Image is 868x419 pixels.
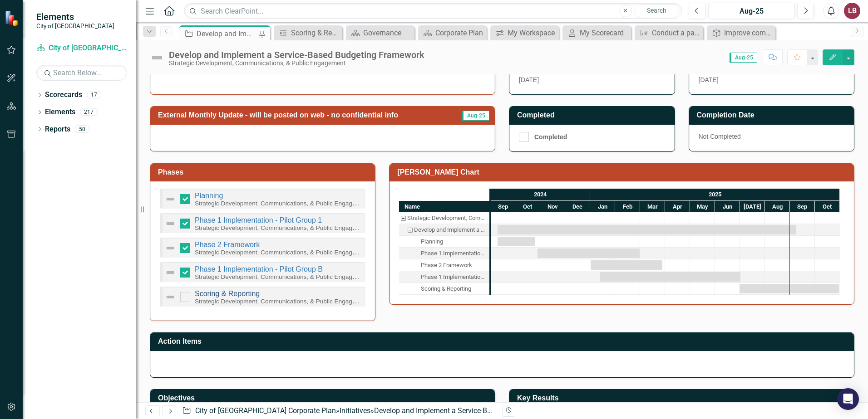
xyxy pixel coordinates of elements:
small: Strategic Development, Communications, & Public Engagement [195,199,370,207]
div: Develop and Implement a Service-Based Budgeting Framework [414,224,487,236]
div: Sep [790,201,815,213]
div: » » [182,406,495,416]
div: 17 [87,91,101,99]
h3: Key Results [517,394,849,402]
img: Not Defined [165,243,176,253]
div: Name [399,201,489,212]
div: 2025 [590,189,840,200]
span: [DATE] [519,76,539,83]
a: Governance [348,27,412,39]
div: Scoring & Reporting [421,283,471,295]
img: Not Defined [165,292,176,302]
a: My Scorecard [565,27,629,39]
div: Oct [815,201,840,213]
div: Strategic Development, Communications, & Public Engagement [399,212,489,224]
div: Planning [421,236,443,248]
div: Task: Start date: 2025-06-30 End date: 2025-10-31 [740,284,839,293]
div: Develop and Implement a Service-Based Budgeting Framework [374,406,575,415]
div: Task: Start date: 2024-09-09 End date: 2024-10-25 [498,237,535,246]
div: Improve community engagement with the City [724,27,773,39]
a: Phase 2 Framework [195,241,260,248]
div: Task: Start date: 2025-01-13 End date: 2025-07-01 [399,271,489,283]
h3: Objectives [158,394,490,402]
div: Task: Start date: 2025-01-01 End date: 2025-03-28 [591,260,662,270]
div: Task: Start date: 2024-10-28 End date: 2025-02-28 [399,248,489,259]
img: Not Defined [165,218,176,229]
a: My Workspace [493,27,557,39]
a: Corporate Plan [420,27,484,39]
div: Jul [740,201,765,213]
div: Phase 1 Implementation - Pilot Group B [399,271,489,283]
a: City of [GEOGRAPHIC_DATA] Corporate Plan [36,43,127,54]
div: Apr [665,201,690,213]
a: Scoring & Reporting [195,290,260,297]
div: Sep [491,201,515,213]
div: Aug-25 [711,6,792,17]
div: Governance [363,27,412,39]
div: Open Intercom Messenger [837,388,859,410]
div: Scoring & Reporting [399,283,489,295]
a: Reports [45,124,70,135]
small: Strategic Development, Communications, & Public Engagement [195,224,370,231]
button: LB [844,3,860,19]
h3: Action Items [158,337,849,346]
img: Not Defined [150,50,164,65]
div: Phase 2 Framework [421,259,472,271]
div: Corporate Plan [435,27,484,39]
div: Task: Start date: 2025-01-13 End date: 2025-07-01 [600,272,740,282]
img: ClearPoint Strategy [5,10,20,26]
img: Not Defined [165,267,176,278]
h3: [PERSON_NAME] Chart [397,168,849,176]
a: Planning [195,192,223,200]
button: Search [634,5,680,17]
div: Phase 1 Implementation - Pilot Group B [421,271,487,283]
a: Elements [45,107,75,117]
div: Develop and Implement a Service-Based Budgeting Framework [197,28,256,39]
small: Strategic Development, Communications, & Public Engagement [195,248,370,256]
small: City of [GEOGRAPHIC_DATA] [36,22,114,29]
h3: Completed [517,111,670,119]
div: Phase 1 Implementation - Pilot Group 1 [399,248,489,259]
div: Conduct a participatory budget pilot project [652,27,701,39]
span: Search [647,7,666,14]
h3: Phases [158,168,370,176]
h3: External Monthly Update - will be posted on web - no confidential info [158,111,455,119]
div: Not Completed [689,125,854,151]
div: Phase 2 Framework [399,259,489,271]
a: Phase 1 Implementation - Pilot Group B [195,265,323,273]
div: May [690,201,715,213]
div: My Workspace [508,27,557,39]
a: Initiatives [340,406,370,415]
input: Search ClearPoint... [184,3,682,19]
div: Dec [565,201,590,213]
div: Develop and Implement a Service-Based Budgeting Framework [169,50,424,60]
a: Scorecards [45,90,82,100]
img: Not Defined [165,194,176,205]
div: Task: Start date: 2024-09-09 End date: 2024-10-25 [399,236,489,248]
div: Nov [540,201,565,213]
small: Strategic Development, Communications, & Public Engagement [195,297,370,305]
a: Phase 1 Implementation - Pilot Group 1 [195,216,322,224]
div: Planning [399,236,489,248]
div: Develop and Implement a Service-Based Budgeting Framework [399,224,489,236]
div: Scoring & Reporting [291,27,340,39]
div: Jan [590,201,615,213]
span: [DATE] [699,76,719,83]
h3: Completion Date [697,111,850,119]
div: Task: Start date: 2025-01-01 End date: 2025-03-28 [399,259,489,271]
div: 217 [80,108,98,116]
div: Mar [640,201,665,213]
a: Improve community engagement with the City [709,27,773,39]
a: Scoring & Reporting [276,27,340,39]
div: Task: Strategic Development, Communications, & Public Engagement Start date: 2024-09-09 End date:... [399,212,489,224]
button: Aug-25 [708,3,795,19]
div: Task: Start date: 2024-09-09 End date: 2025-09-08 [399,224,489,236]
span: Elements [36,11,114,22]
a: Conduct a participatory budget pilot project [637,27,701,39]
div: Phase 1 Implementation - Pilot Group 1 [421,248,487,259]
div: Strategic Development, Communications, & Public Engagement [169,60,424,67]
div: Task: Start date: 2025-06-30 End date: 2025-10-31 [399,283,489,295]
span: Aug-25 [462,111,489,121]
div: Strategic Development, Communications, & Public Engagement [407,212,487,224]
